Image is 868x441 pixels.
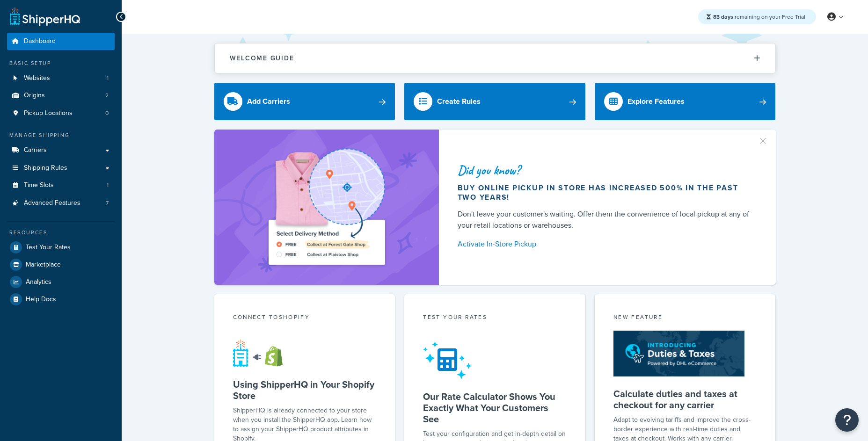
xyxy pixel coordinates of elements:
[233,313,377,324] div: Connect to Shopify
[835,408,859,432] button: Open Resource Center
[24,109,73,117] span: Pickup Locations
[7,59,115,67] div: Basic Setup
[106,199,109,207] span: 7
[458,164,753,177] div: Did you know?
[107,181,109,189] span: 1
[215,43,775,73] button: Welcome Guide
[595,83,776,120] a: Explore Features
[7,291,115,308] a: Help Docs
[24,74,50,82] span: Websites
[105,92,109,100] span: 2
[7,195,115,212] li: Advanced Features
[458,238,753,251] a: Activate In-Store Pickup
[7,159,115,177] a: Shipping Rules
[458,183,753,202] div: Buy online pickup in store has increased 500% in the past two years!
[7,177,115,194] li: Time Slots
[713,13,733,21] strong: 83 days
[7,87,115,104] a: Origins2
[24,37,56,45] span: Dashboard
[613,313,757,324] div: New Feature
[7,195,115,212] a: Advanced Features7
[713,13,805,21] span: remaining on your Free Trial
[7,105,115,122] li: Pickup Locations
[7,105,115,122] a: Pickup Locations0
[24,92,45,100] span: Origins
[7,229,115,237] div: Resources
[627,95,685,108] div: Explore Features
[458,209,753,231] div: Don't leave your customer's waiting. Offer them the convenience of local pickup at any of your re...
[26,296,56,304] span: Help Docs
[7,177,115,194] a: Time Slots1
[7,131,115,139] div: Manage Shipping
[7,142,115,159] a: Carriers
[233,339,292,367] img: connect-shq-shopify-9b9a8c5a.svg
[26,278,51,286] span: Analytics
[242,144,411,271] img: ad-shirt-map-b0359fc47e01cab431d101c4b569394f6a03f54285957d908178d52f29eb9668.png
[423,313,567,324] div: Test your rates
[7,239,115,256] a: Test Your Rates
[404,83,585,120] a: Create Rules
[24,146,47,154] span: Carriers
[230,55,294,62] h2: Welcome Guide
[7,256,115,273] a: Marketplace
[24,181,54,189] span: Time Slots
[26,244,71,252] span: Test Your Rates
[7,274,115,290] a: Analytics
[613,388,757,411] h5: Calculate duties and taxes at checkout for any carrier
[24,164,67,172] span: Shipping Rules
[107,74,109,82] span: 1
[7,87,115,104] li: Origins
[105,109,109,117] span: 0
[437,95,481,108] div: Create Rules
[24,199,80,207] span: Advanced Features
[214,83,395,120] a: Add Carriers
[423,391,567,425] h5: Our Rate Calculator Shows You Exactly What Your Customers See
[7,33,115,50] a: Dashboard
[7,70,115,87] li: Websites
[247,95,290,108] div: Add Carriers
[233,379,377,401] h5: Using ShipperHQ in Your Shopify Store
[26,261,61,269] span: Marketplace
[7,70,115,87] a: Websites1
